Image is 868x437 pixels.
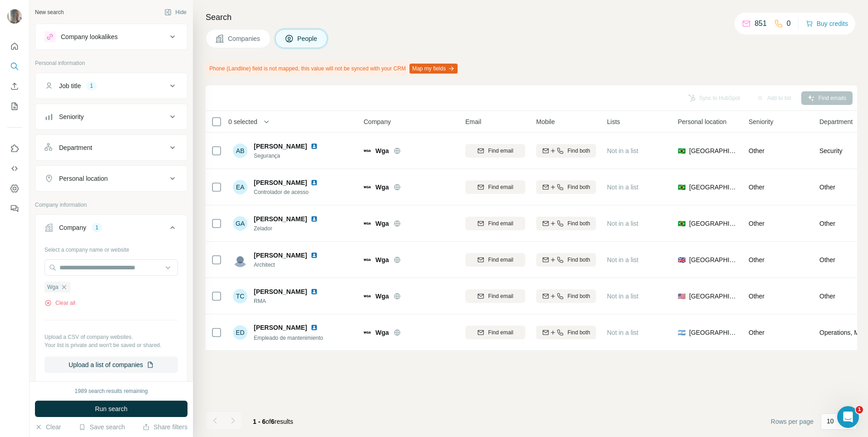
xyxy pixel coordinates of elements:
span: Wga [375,219,389,228]
div: EA [233,180,247,194]
span: People [297,34,318,43]
span: Not in a list [607,184,638,191]
button: Find both [536,326,596,339]
span: Find email [488,183,513,191]
span: Wga [375,292,389,301]
div: 1 [86,82,97,90]
div: New search [35,8,64,16]
span: Not in a list [607,293,638,300]
button: My lists [7,98,22,114]
span: Other [749,184,764,191]
span: Other [749,256,764,263]
span: RMA [254,297,321,305]
span: 🇧🇷 [678,183,686,192]
button: Company1 [35,217,187,242]
button: Seniority [35,106,187,128]
span: Wga [375,146,389,155]
span: Wga [375,255,389,264]
button: Find email [465,326,525,339]
img: LinkedIn logo [311,215,318,223]
span: Run search [95,404,128,413]
span: Find both [567,256,590,264]
button: Find email [465,289,525,303]
span: [PERSON_NAME] [254,287,307,296]
span: Seniority [749,117,773,126]
span: Mobile [536,117,555,126]
img: Avatar [7,9,22,24]
button: Find email [465,217,525,230]
span: 🇺🇸 [678,292,686,301]
button: Department [35,137,187,159]
img: Avatar [233,253,247,267]
iframe: Intercom live chat [837,406,859,428]
span: Other [819,292,835,301]
p: 851 [755,18,767,29]
div: Job title [59,81,81,90]
span: Not in a list [607,220,638,227]
button: Find both [536,289,596,303]
div: AB [233,144,247,158]
div: Company lookalikes [61,32,118,41]
span: Other [819,183,835,192]
button: Job title1 [35,75,187,97]
button: Use Surfe on LinkedIn [7,140,22,157]
button: Find both [536,144,596,158]
div: TC [233,289,247,303]
button: Map my fields [409,64,458,74]
button: Find both [536,253,596,267]
span: 0 selected [228,117,257,126]
span: [PERSON_NAME] [254,323,307,332]
span: results [253,418,293,425]
button: Run search [35,401,187,417]
button: Search [7,58,22,74]
span: 🇧🇷 [678,219,686,228]
span: Find email [488,292,513,300]
span: Find both [567,147,590,155]
img: LinkedIn logo [311,324,318,331]
button: Find email [465,180,525,194]
span: Other [749,147,764,154]
button: Save search [79,422,125,432]
img: LinkedIn logo [311,143,318,150]
button: Upload a list of companies [44,357,178,373]
button: Find both [536,180,596,194]
p: Your list is private and won't be saved or shared. [44,341,178,349]
div: Select a company name or website [44,242,178,254]
span: [GEOGRAPHIC_DATA] [689,328,738,337]
img: Logo of Wga [364,147,371,154]
img: Logo of Wga [364,293,371,300]
span: Email [465,117,481,126]
span: [PERSON_NAME] [254,214,307,223]
p: Company information [35,201,187,209]
span: Personal location [678,117,726,126]
span: [GEOGRAPHIC_DATA] [689,292,738,301]
span: Find both [567,219,590,228]
span: Company [364,117,391,126]
span: [PERSON_NAME] [254,178,307,187]
span: Find both [567,292,590,300]
div: Department [59,143,92,152]
span: Security [819,146,843,155]
img: Logo of Wga [364,329,371,336]
span: Companies [228,34,261,43]
span: 1 - 6 [253,418,266,425]
button: Use Surfe API [7,160,22,177]
p: 0 [787,18,791,29]
span: Not in a list [607,329,638,336]
div: ED [233,325,247,340]
span: Other [749,293,764,300]
span: Other [819,219,835,228]
img: Logo of Wga [364,184,371,191]
button: Buy credits [806,17,848,30]
span: Not in a list [607,147,638,154]
div: Phone (Landline) field is not mapped, this value will not be synced with your CRM [206,61,459,76]
h4: Search [206,11,857,24]
span: 🇦🇷 [678,328,686,337]
span: Wga [375,328,389,337]
span: of [266,418,271,425]
span: Other [749,329,764,336]
button: Share filters [143,422,187,432]
span: Zelador [254,224,321,233]
span: Lists [607,117,620,126]
span: [GEOGRAPHIC_DATA] [689,255,738,264]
